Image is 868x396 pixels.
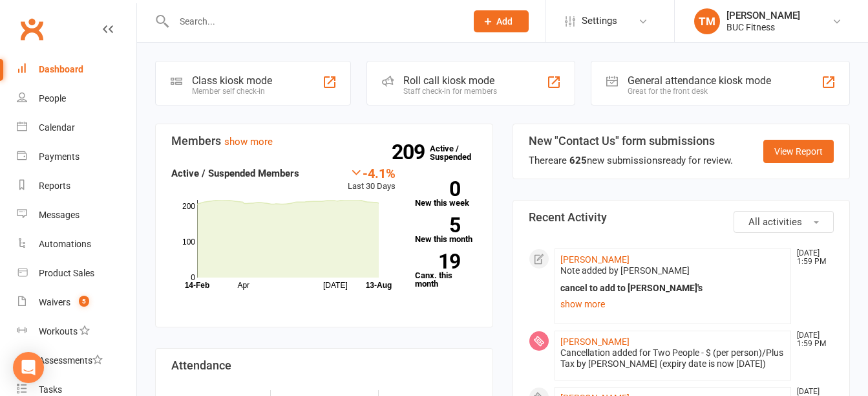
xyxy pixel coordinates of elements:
a: Messages [17,201,136,230]
div: General attendance kiosk mode [628,74,771,87]
button: Add [474,10,529,32]
div: Waivers [39,297,70,307]
div: Dashboard [39,64,83,74]
a: 5New this month [415,217,477,243]
a: 0New this week [415,181,477,207]
div: -4.1% [348,166,396,180]
div: Cancellation added for Two People - $ (per person)/Plus Tax by [PERSON_NAME] (expiry date is now ... [560,347,786,369]
a: 19Canx. this month [415,254,477,288]
input: Search... [170,12,457,30]
time: [DATE] 1:59 PM [790,249,833,266]
span: All activities [748,216,802,228]
h3: Members [171,135,477,148]
a: [PERSON_NAME] [560,254,630,265]
strong: 625 [569,155,587,166]
span: Add [496,16,513,27]
a: Payments [17,142,136,171]
span: Settings [582,6,617,36]
a: 209Active / Suspended [430,135,487,171]
a: Assessments [17,346,136,375]
div: Messages [39,210,79,220]
h3: New "Contact Us" form submissions [529,135,733,148]
div: Staff check-in for members [403,87,497,96]
span: 5 [79,296,89,307]
a: Waivers 5 [17,288,136,317]
a: View Report [763,140,834,163]
strong: 5 [415,215,460,235]
a: show more [560,295,786,313]
h3: Recent Activity [529,211,834,224]
div: cancel to add to [PERSON_NAME]'s [560,283,786,294]
div: Reports [39,181,70,191]
div: Last 30 Days [348,166,396,193]
div: Calendar [39,122,75,133]
div: Tasks [39,384,62,395]
div: Great for the front desk [628,87,771,96]
a: Clubworx [16,13,48,45]
strong: Active / Suspended Members [171,168,299,179]
a: Calendar [17,113,136,142]
div: People [39,93,66,104]
strong: 19 [415,252,460,271]
a: [PERSON_NAME] [560,336,630,347]
a: Dashboard [17,55,136,84]
div: Note added by [PERSON_NAME] [560,265,786,276]
h3: Attendance [171,359,477,372]
a: People [17,84,136,113]
a: Workouts [17,317,136,346]
div: Member self check-in [192,87,272,96]
div: Workouts [39,326,78,336]
a: Automations [17,230,136,259]
div: Automations [39,239,91,249]
div: Open Intercom Messenger [13,352,44,383]
button: All activities [734,211,834,233]
div: Roll call kiosk mode [403,74,497,87]
strong: 0 [415,179,460,199]
div: There are new submissions ready for review. [529,153,733,168]
div: [PERSON_NAME] [726,10,800,21]
a: Reports [17,171,136,201]
div: Class kiosk mode [192,74,272,87]
div: Assessments [39,355,103,366]
div: BUC Fitness [726,21,800,33]
time: [DATE] 1:59 PM [790,331,833,348]
strong: 209 [392,142,430,162]
a: Product Sales [17,259,136,288]
a: show more [224,136,273,148]
div: Payments [39,151,79,162]
div: Product Sales [39,268,94,278]
div: TM [694,8,720,34]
